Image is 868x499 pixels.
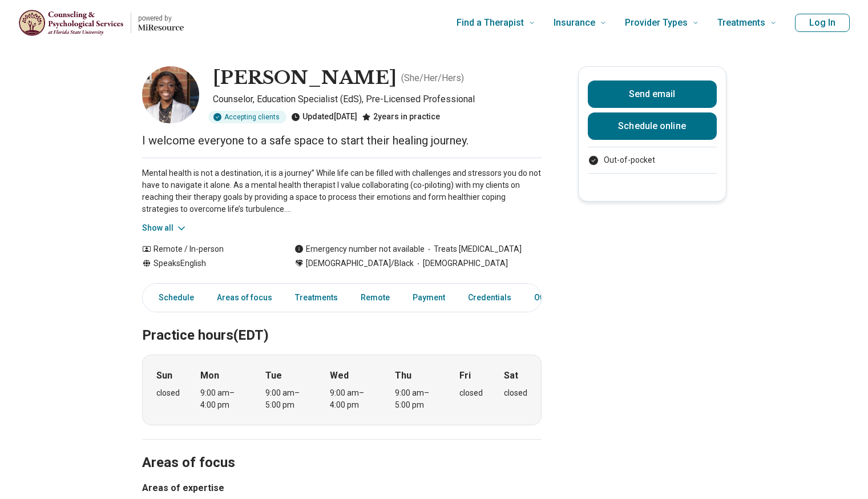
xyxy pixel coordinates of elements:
a: Schedule online [588,112,717,140]
div: Speaks English [142,257,272,269]
div: closed [459,387,483,399]
p: ( She/Her/Hers ) [401,71,464,85]
a: Home page [18,5,184,41]
h3: Areas of expertise [142,481,542,495]
a: Credentials [461,286,518,309]
div: Updated [DATE] [291,111,357,123]
strong: Sun [156,369,172,383]
a: Treatments [288,286,345,309]
li: Out-of-pocket [588,154,717,166]
span: Provider Types [625,15,688,31]
button: Send email [588,81,717,108]
strong: Fri [459,369,471,383]
a: Payment [406,286,452,309]
div: When does the program meet? [142,355,542,425]
h2: Areas of focus [142,426,542,473]
ul: Payment options [588,154,717,166]
div: closed [504,387,527,399]
a: Other [527,286,568,309]
div: Remote / In-person [142,243,272,255]
div: Accepting clients [208,111,286,123]
button: Show all [142,222,187,234]
h1: [PERSON_NAME] [213,66,397,90]
strong: Sat [504,369,518,383]
a: Schedule [145,286,201,309]
span: Treatments [717,15,765,31]
a: Areas of focus [210,286,279,309]
h2: Practice hours (EDT) [142,299,542,345]
a: Remote [354,286,397,309]
div: Emergency number not available [294,243,425,255]
strong: Wed [330,369,349,383]
div: 2 years in practice [362,111,440,123]
p: Mental health is not a destination, it is a journey” While life can be filled with challenges and... [142,167,542,215]
div: closed [156,387,180,399]
strong: Thu [395,369,411,383]
p: powered by [138,14,184,23]
span: Find a Therapist [457,15,524,31]
div: 9:00 am – 4:00 pm [330,387,374,411]
strong: Mon [200,369,219,383]
img: Maya Williams, Counselor [142,66,199,123]
strong: Tue [265,369,282,383]
div: 9:00 am – 5:00 pm [395,387,439,411]
div: 9:00 am – 5:00 pm [265,387,309,411]
span: Insurance [554,15,595,31]
span: [DEMOGRAPHIC_DATA] [414,257,508,269]
button: Log In [795,14,850,32]
div: 9:00 am – 4:00 pm [200,387,244,411]
span: Treats [MEDICAL_DATA] [425,243,522,255]
span: [DEMOGRAPHIC_DATA]/Black [306,257,414,269]
p: I welcome everyone to a safe space to start their healing journey. [142,132,542,148]
p: Counselor, Education Specialist (EdS), Pre-Licensed Professional [213,92,542,106]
